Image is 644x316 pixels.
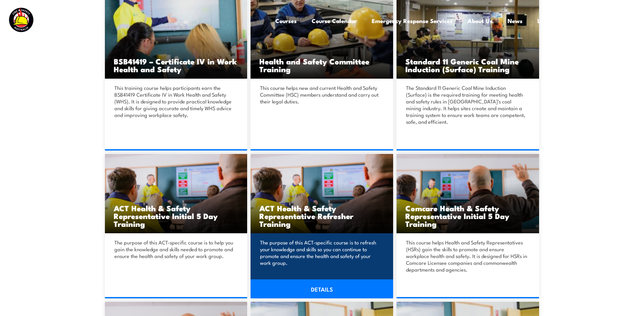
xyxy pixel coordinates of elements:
a: ACT Health & Safety Representative Initial 5 Day Training [105,154,247,234]
h3: Health and Safety Committee Training [259,57,384,73]
a: DETAILS [251,279,393,298]
p: This training course helps participants earn the BSB41419 Certificate IV in Work Health and Safet... [114,84,236,118]
a: Contact [591,12,612,30]
a: Comcare Health & Safety Representative Initial 5 Day Training [397,154,539,234]
img: ACT Health & Safety Representative Initial 5 Day TRAINING [251,154,393,234]
h3: Standard 11 Generic Coal Mine Induction (Surface) Training [405,57,530,73]
a: Courses [275,12,297,30]
p: The Standard 11 Generic Coal Mine Induction (Surface) is the required training for meeting health... [406,84,528,125]
p: This course helps new and current Health and Safety Committee (HSC) members understand and carry ... [260,84,382,105]
h3: ACT Health & Safety Representative Refresher Training [259,204,384,228]
a: Emergency Response Services [372,12,453,30]
a: About Us [467,12,493,30]
h3: ACT Health & Safety Representative Initial 5 Day Training [114,204,239,228]
a: Course Calendar [312,12,357,30]
img: Comcare Health & Safety Representative Initial 5 Day TRAINING [397,154,539,234]
a: Learner Portal [537,12,576,30]
p: The purpose of this ACT-specific course is to help you gain the knowledge and skills needed to pr... [114,239,236,259]
a: ACT Health & Safety Representative Refresher Training [251,154,393,234]
h3: BSB41419 – Certificate IV in Work Health and Safety [114,57,239,73]
a: News [508,12,522,30]
img: ACT Health & Safety Representative Initial 5 Day TRAINING [105,154,247,234]
p: The purpose of this ACT-specific course is to refresh your knowledge and skills so you can contin... [260,239,382,266]
p: This course helps Health and Safety Representatives (HSRs) gain the skills to promote and ensure ... [406,239,528,273]
h3: Comcare Health & Safety Representative Initial 5 Day Training [405,204,530,228]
